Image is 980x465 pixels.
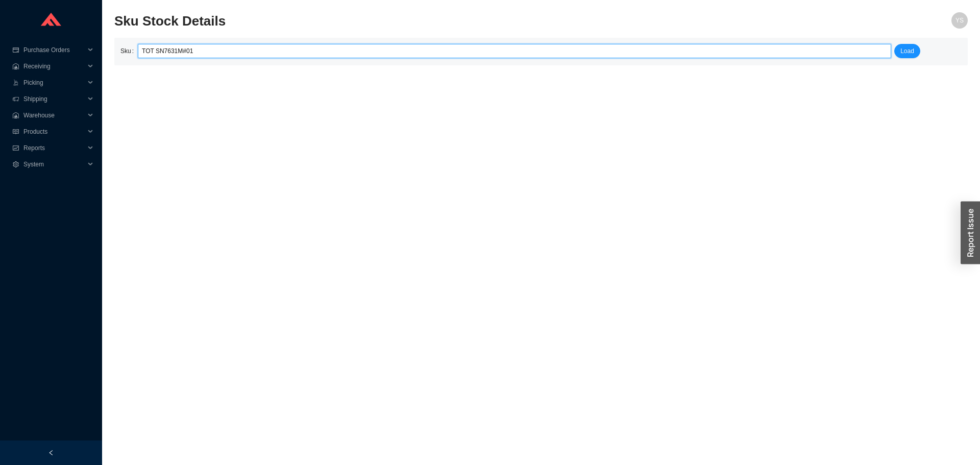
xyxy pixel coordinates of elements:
span: left [48,450,54,456]
span: Load [900,46,914,56]
span: Shipping [23,91,85,107]
span: Warehouse [23,107,85,124]
label: Sku [120,44,138,58]
span: Products [23,124,85,140]
span: Receiving [23,58,85,75]
span: fund [12,145,19,151]
span: YS [955,12,964,29]
span: Picking [23,75,85,91]
span: Purchase Orders [23,42,85,58]
span: System [23,156,85,173]
button: Load [894,44,920,58]
span: credit-card [12,47,19,53]
span: Reports [23,140,85,156]
span: read [12,129,19,135]
span: setting [12,161,19,167]
h2: Sku Stock Details [114,12,754,30]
